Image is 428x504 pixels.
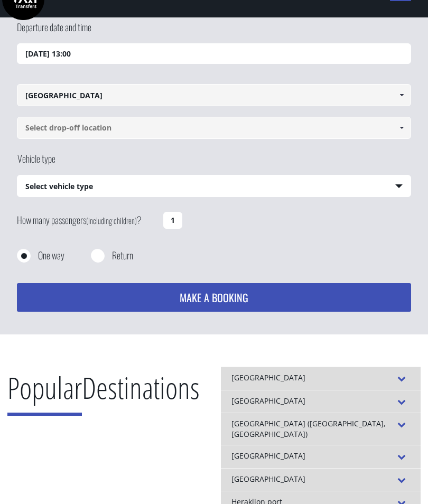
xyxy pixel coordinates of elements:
a: Show All Items [393,84,410,106]
label: How many passengers ? [17,208,157,233]
div: [GEOGRAPHIC_DATA] [221,367,421,390]
small: (including children) [86,214,137,226]
span: Popular [7,367,82,416]
input: Select pickup location [17,84,411,106]
label: Vehicle type [17,152,55,175]
div: [GEOGRAPHIC_DATA] [221,390,421,413]
div: [GEOGRAPHIC_DATA] [221,468,421,491]
label: One way [38,249,64,262]
div: [GEOGRAPHIC_DATA] [221,445,421,468]
input: Select drop-off location [17,117,411,139]
a: Show All Items [393,117,410,139]
div: [GEOGRAPHIC_DATA] ([GEOGRAPHIC_DATA], [GEOGRAPHIC_DATA]) [221,413,421,445]
label: Return [112,249,133,262]
h2: Destinations [7,367,200,424]
span: Select vehicle type [17,175,410,198]
button: MAKE A BOOKING [17,283,411,312]
label: Departure date and time [17,21,91,43]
